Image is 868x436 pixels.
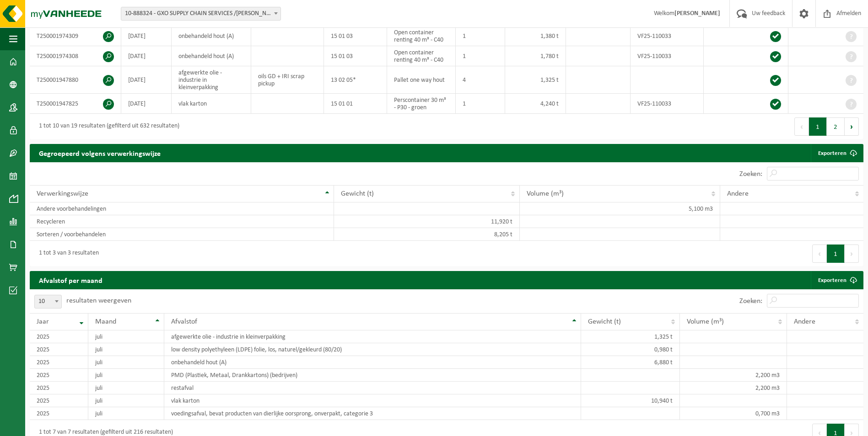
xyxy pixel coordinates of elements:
[845,117,859,136] button: Next
[588,318,621,325] span: Gewicht (t)
[811,271,863,289] a: Exporteren
[520,202,720,215] td: 5,100 m3
[121,7,281,21] span: 10-888324 - GXO SUPPLY CHAIN SERVICES /INGERSOLL RAND - TONGEREN
[581,356,680,369] td: 6,880 t
[37,190,88,197] span: Verwerkingswijze
[30,202,334,215] td: Andere voorbehandelingen
[121,26,172,46] td: [DATE]
[88,382,164,394] td: juli
[172,26,251,46] td: onbehandeld hout (A)
[334,228,520,241] td: 8,205 t
[121,7,280,20] span: 10-888324 - GXO SUPPLY CHAIN SERVICES /INGERSOLL RAND - TONGEREN
[30,369,88,382] td: 2025
[456,94,505,114] td: 1
[34,295,62,308] span: 10
[680,369,787,382] td: 2,200 m3
[827,117,845,136] button: 2
[30,271,112,289] h2: Afvalstof per maand
[30,382,88,394] td: 2025
[387,66,456,94] td: Pallet one way hout
[387,46,456,66] td: Open container renting 40 m³ - C40
[164,343,581,356] td: low density polyethyleen (LDPE) folie, los, naturel/gekleurd (80/20)
[30,330,88,343] td: 2025
[527,190,564,197] span: Volume (m³)
[34,245,99,262] div: 1 tot 3 van 3 resultaten
[456,46,505,66] td: 1
[164,382,581,394] td: restafval
[164,330,581,343] td: afgewerkte olie - industrie in kleinverpakking
[739,170,762,178] label: Zoeken:
[30,394,88,407] td: 2025
[794,318,815,325] span: Andere
[30,66,121,94] td: T250001947880
[324,94,387,114] td: 15 01 01
[88,394,164,407] td: juli
[121,66,172,94] td: [DATE]
[88,369,164,382] td: juli
[164,356,581,369] td: onbehandeld hout (A)
[30,215,334,228] td: Recycleren
[88,407,164,420] td: juli
[505,46,566,66] td: 1,780 t
[456,66,505,94] td: 4
[739,298,762,305] label: Zoeken:
[680,407,787,420] td: 0,700 m3
[631,46,704,66] td: VF25-110033
[505,26,566,46] td: 1,380 t
[30,407,88,420] td: 2025
[334,215,520,228] td: 11,920 t
[581,330,680,343] td: 1,325 t
[34,118,179,135] div: 1 tot 10 van 19 resultaten (gefilterd uit 632 resultaten)
[121,46,172,66] td: [DATE]
[30,26,121,46] td: T250001974309
[324,66,387,94] td: 13 02 05*
[505,66,566,94] td: 1,325 t
[324,46,387,66] td: 15 01 03
[171,318,197,325] span: Afvalstof
[505,94,566,114] td: 4,240 t
[581,343,680,356] td: 0,980 t
[811,144,863,162] a: Exporteren
[88,356,164,369] td: juli
[794,117,809,136] button: Previous
[35,295,61,308] span: 10
[30,46,121,66] td: T250001974308
[30,228,334,241] td: Sorteren / voorbehandelen
[387,94,456,114] td: Perscontainer 30 m³ - P30 - groen
[324,26,387,46] td: 15 01 03
[172,94,251,114] td: vlak karton
[727,190,749,197] span: Andere
[95,318,116,325] span: Maand
[66,297,131,304] label: resultaten weergeven
[121,94,172,114] td: [DATE]
[827,245,845,263] button: 1
[30,343,88,356] td: 2025
[251,66,324,94] td: oils GD + IRI scrap pickup
[37,318,49,325] span: Jaar
[172,46,251,66] td: onbehandeld hout (A)
[845,245,859,263] button: Next
[164,369,581,382] td: PMD (Plastiek, Metaal, Drankkartons) (bedrijven)
[680,382,787,394] td: 2,200 m3
[30,144,170,162] h2: Gegroepeerd volgens verwerkingswijze
[88,330,164,343] td: juli
[809,117,827,136] button: 1
[172,66,251,94] td: afgewerkte olie - industrie in kleinverpakking
[164,394,581,407] td: vlak karton
[30,356,88,369] td: 2025
[631,26,704,46] td: VF25-110033
[631,94,704,114] td: VF25-110033
[341,190,374,197] span: Gewicht (t)
[30,94,121,114] td: T250001947825
[387,26,456,46] td: Open container renting 40 m³ - C40
[456,26,505,46] td: 1
[687,318,724,325] span: Volume (m³)
[88,343,164,356] td: juli
[674,10,720,17] strong: [PERSON_NAME]
[812,245,827,263] button: Previous
[581,394,680,407] td: 10,940 t
[164,407,581,420] td: voedingsafval, bevat producten van dierlijke oorsprong, onverpakt, categorie 3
